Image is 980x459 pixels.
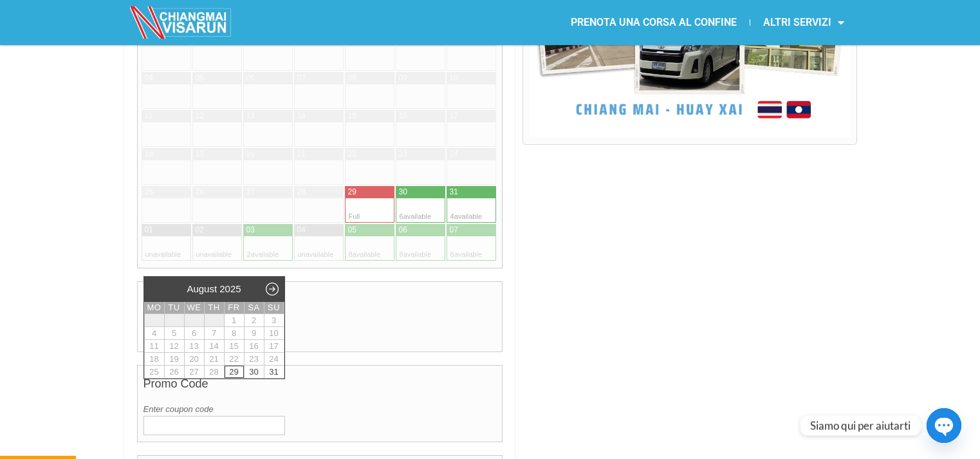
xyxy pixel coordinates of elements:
span: 24 [264,353,284,365]
span: 5 [165,327,184,339]
div: 04 [145,73,153,84]
div: 26 [196,187,204,198]
span: 13 [185,340,204,352]
div: 29 [348,187,356,198]
span: 1 [225,314,244,326]
div: 28 [297,187,306,198]
span: 12 [165,340,184,352]
div: 31 [450,187,458,198]
div: 30 [399,187,407,198]
div: 16 [399,111,407,122]
span: 26 [165,366,184,378]
span: 22 [225,353,244,365]
a: 31 [264,366,284,378]
div: 15 [348,111,356,122]
span: 11 [145,340,164,352]
div: 18 [145,149,153,160]
span: Saturday [248,303,260,312]
span: Friday [228,303,240,312]
div: 22 [348,149,356,160]
div: 09 [399,73,407,84]
div: 17 [450,111,458,122]
span: 27 [185,366,204,378]
div: 08 [348,73,356,84]
span: Monday [147,303,161,312]
div: 02 [196,225,204,236]
span: 25 [145,366,164,378]
span: 7 [205,327,224,339]
div: 21 [297,149,306,160]
div: 27 [246,187,255,198]
a: Next month [260,277,284,301]
h4: Promo Code [143,371,497,403]
span: 15 [225,340,244,352]
span: 20 [185,353,204,365]
span: 2025 [219,283,241,294]
div: 19 [196,149,204,160]
font: PRENOTA UNA CORSA AL CONFINE [571,16,737,28]
span: 3 [264,314,284,326]
div: 06 [399,225,407,236]
span: 10 [264,327,284,339]
label: N. of Seats [143,313,497,326]
a: ALTRI SERVIZI [750,8,857,37]
a: PRENOTA UNA CORSA AL CONFINE [558,8,750,37]
span: 21 [205,353,224,365]
span: 8 [225,327,244,339]
span: Tuesday [168,303,180,312]
div: 03 [246,225,255,236]
div: 14 [297,111,306,122]
label: Enter coupon code [143,403,497,416]
div: 13 [246,111,255,122]
div: 04 [297,225,306,236]
span: Sunday [268,303,280,312]
span: 18 [145,353,164,365]
div: 10 [450,73,458,84]
span: 17 [264,340,284,352]
div: 06 [246,73,255,84]
span: Thursday [208,303,220,312]
div: 24 [450,149,458,160]
div: 05 [348,225,356,236]
span: Wednesday [187,303,201,312]
div: 05 [196,73,204,84]
span: 4 [145,327,164,339]
div: 07 [297,73,306,84]
span: 14 [205,340,224,352]
span: 28 [205,366,224,378]
div: 20 [246,149,255,160]
div: 07 [450,225,458,236]
div: 23 [399,149,407,160]
div: 25 [145,187,153,198]
span: 6 [185,327,204,339]
span: 2 [245,314,264,326]
nav: Menu [490,8,857,37]
font: ALTRI SERVIZI [763,16,831,28]
span: August [187,283,217,294]
span: 16 [245,340,264,352]
div: 01 [145,225,153,236]
span: 9 [245,327,264,339]
div: 11 [145,111,153,122]
a: 30 [245,366,264,378]
span: 19 [165,353,184,365]
div: 12 [196,111,204,122]
a: 29 [225,366,244,378]
span: 23 [245,353,264,365]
